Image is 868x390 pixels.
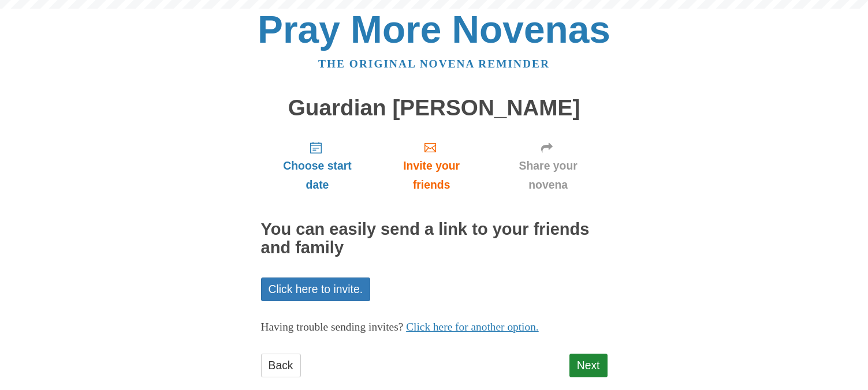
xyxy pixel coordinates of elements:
[261,220,608,257] h2: You can easily send a link to your friends and family
[374,132,489,200] a: Invite your friends
[385,156,477,194] span: Invite your friends
[501,156,596,194] span: Share your novena
[258,8,610,51] a: Pray More Novenas
[261,132,374,200] a: Choose start date
[406,321,539,333] a: Click here for another option.
[318,58,550,70] a: The original novena reminder
[261,354,301,377] a: Back
[261,277,371,301] a: Click here to invite.
[489,132,608,200] a: Share your novena
[273,156,363,194] span: Choose start date
[569,354,608,377] a: Next
[261,96,608,121] h1: Guardian [PERSON_NAME]
[261,321,404,333] span: Having trouble sending invites?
